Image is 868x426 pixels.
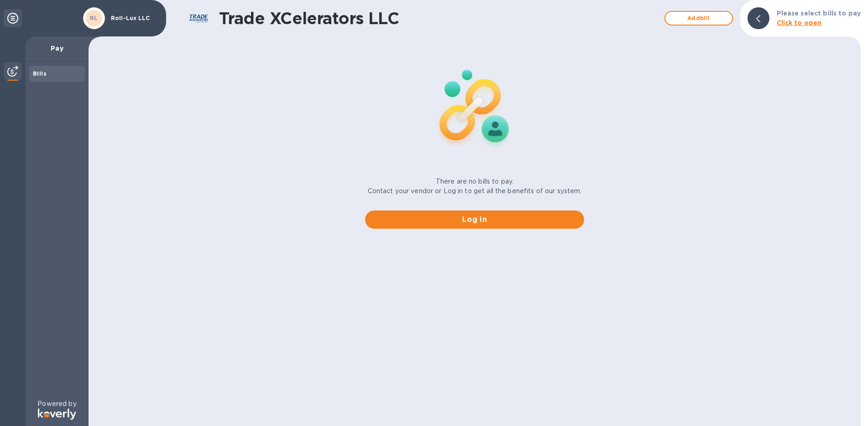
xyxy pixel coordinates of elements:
[38,409,76,420] img: Logo
[777,10,861,17] b: Please select bills to pay
[111,15,157,21] p: Roll-Lux LLC
[37,399,76,409] p: Powered by
[33,70,47,77] b: Bills
[368,177,582,196] p: There are no bills to pay. Contact your vendor or Log in to get all the benefits of our system.
[90,15,98,21] b: RL
[372,214,577,225] span: Log in
[777,19,822,26] b: Click to open
[365,210,584,229] button: Log in
[33,44,81,53] p: Pay
[673,13,725,24] span: Add bill
[664,11,733,26] button: Addbill
[219,9,660,28] h1: Trade XCelerators LLC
